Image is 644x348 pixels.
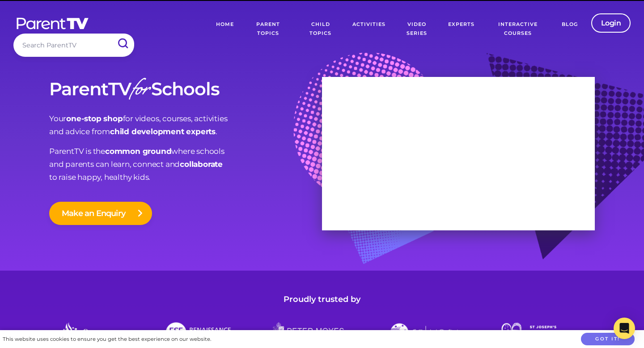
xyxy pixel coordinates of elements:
h4: Proudly trusted by [49,293,595,306]
a: Login [591,13,631,33]
a: Blog [555,13,585,45]
button: Got it! [581,333,635,346]
a: Child Topics [296,13,346,45]
strong: one-stop shop [66,114,123,123]
input: Search ParentTV [13,34,134,56]
div: Open Intercom Messenger [614,318,635,339]
a: Video Series [392,13,441,45]
strong: collaborate [180,160,223,169]
a: Activities [346,13,392,45]
a: Interactive Courses [481,13,555,45]
h1: ParentTV Schools [49,79,322,99]
button: Make an Enquiry [49,202,152,225]
input: Submit [111,34,134,54]
img: logos-schools.2a1e3f5.png [49,319,595,346]
a: Parent Topics [241,13,295,45]
p: ParentTV is the where schools and parents can learn, connect and to raise happy, healthy kids. [49,145,322,184]
img: parenttv-logo-white.4c85aaf.svg [16,17,89,30]
strong: child development experts [110,127,216,136]
p: Your for videos, courses, activities and advice from . [49,112,322,138]
a: Home [209,13,241,45]
strong: common ground [105,147,171,156]
a: Experts [441,13,481,45]
div: This website uses cookies to ensure you get the best experience on our website. [3,335,211,344]
em: for [131,72,149,110]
